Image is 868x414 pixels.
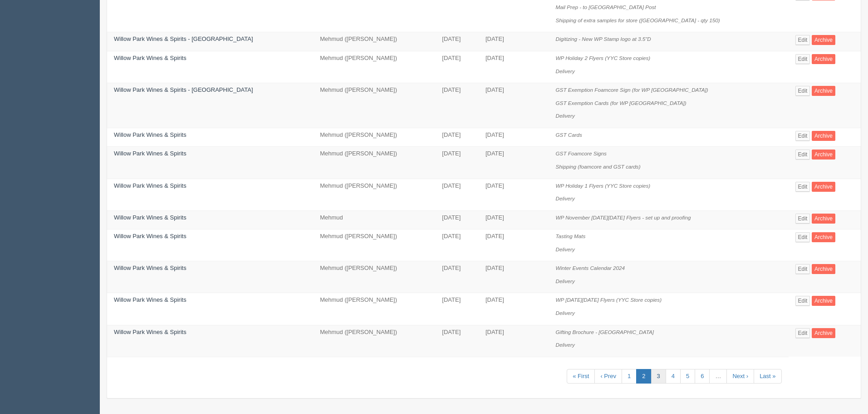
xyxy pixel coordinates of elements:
[812,182,835,192] a: Archive
[556,342,575,348] i: Delivery
[114,233,186,239] a: Willow Park Wines & Spirits
[313,210,435,229] td: Mehmud
[479,293,549,325] td: [DATE]
[556,164,641,170] i: Shipping (foamcore and GST cards)
[636,369,651,384] a: 2
[812,214,835,224] a: Archive
[435,83,479,128] td: [DATE]
[313,179,435,210] td: Mehmud ([PERSON_NAME])
[795,86,810,96] a: Edit
[556,150,607,156] i: GST Foamcore Signs
[114,55,186,61] a: Willow Park Wines & Spirits
[795,182,810,192] a: Edit
[556,113,575,119] i: Delivery
[435,128,479,147] td: [DATE]
[695,369,710,384] a: 6
[114,329,186,335] a: Willow Park Wines & Spirits
[651,369,666,384] a: 3
[754,369,781,384] a: Last »
[594,369,622,384] a: ‹ Prev
[114,35,253,42] a: Willow Park Wines & Spirits - [GEOGRAPHIC_DATA]
[479,51,549,83] td: [DATE]
[313,51,435,83] td: Mehmud ([PERSON_NAME])
[556,55,651,61] i: WP Holiday 2 Flyers (YYC Store copies)
[795,328,810,338] a: Edit
[556,36,651,42] i: Digitizing - New WP Stamp logo at 3.5"D
[435,229,479,261] td: [DATE]
[795,150,810,160] a: Edit
[313,128,435,147] td: Mehmud ([PERSON_NAME])
[313,147,435,179] td: Mehmud ([PERSON_NAME])
[435,179,479,210] td: [DATE]
[556,310,575,316] i: Delivery
[812,54,835,64] a: Archive
[479,32,549,51] td: [DATE]
[622,369,637,384] a: 1
[479,128,549,147] td: [DATE]
[795,54,810,64] a: Edit
[812,296,835,306] a: Archive
[313,325,435,357] td: Mehmud ([PERSON_NAME])
[709,369,727,384] a: …
[812,328,835,338] a: Archive
[812,150,835,160] a: Archive
[479,147,549,179] td: [DATE]
[795,131,810,141] a: Edit
[479,210,549,229] td: [DATE]
[812,86,835,96] a: Archive
[556,183,651,189] i: WP Holiday 1 Flyers (YYC Store copies)
[812,131,835,141] a: Archive
[795,35,810,45] a: Edit
[556,265,625,271] i: Winter Events Calendar 2024
[313,32,435,51] td: Mehmud ([PERSON_NAME])
[556,233,586,239] i: Tasting Mats
[795,232,810,242] a: Edit
[313,293,435,325] td: Mehmud ([PERSON_NAME])
[680,369,695,384] a: 5
[556,329,654,335] i: Gifting Brochure - [GEOGRAPHIC_DATA]
[479,179,549,210] td: [DATE]
[313,83,435,128] td: Mehmud ([PERSON_NAME])
[479,83,549,128] td: [DATE]
[726,369,754,384] a: Next ›
[435,32,479,51] td: [DATE]
[556,132,582,138] i: GST Cards
[556,4,656,10] i: Mail Prep - to [GEOGRAPHIC_DATA] Post
[556,246,575,252] i: Delivery
[666,369,681,384] a: 4
[435,210,479,229] td: [DATE]
[812,264,835,274] a: Archive
[435,51,479,83] td: [DATE]
[313,261,435,293] td: Mehmud ([PERSON_NAME])
[556,87,708,93] i: GST Exemption Foamcore Sign (for WP [GEOGRAPHIC_DATA])
[556,278,575,284] i: Delivery
[114,131,186,138] a: Willow Park Wines & Spirits
[556,17,720,23] i: Shipping of extra samples for store ([GEOGRAPHIC_DATA] - qty 150)
[556,100,687,106] i: GST Exemption Cards (for WP [GEOGRAPHIC_DATA])
[556,195,575,201] i: Delivery
[812,35,835,45] a: Archive
[567,369,595,384] a: « First
[435,147,479,179] td: [DATE]
[435,261,479,293] td: [DATE]
[795,264,810,274] a: Edit
[479,261,549,293] td: [DATE]
[435,293,479,325] td: [DATE]
[812,232,835,242] a: Archive
[114,296,186,303] a: Willow Park Wines & Spirits
[114,182,186,189] a: Willow Park Wines & Spirits
[435,325,479,357] td: [DATE]
[313,229,435,261] td: Mehmud ([PERSON_NAME])
[556,297,662,303] i: WP [DATE][DATE] Flyers (YYC Store copies)
[795,296,810,306] a: Edit
[114,264,186,271] a: Willow Park Wines & Spirits
[114,150,186,157] a: Willow Park Wines & Spirits
[479,229,549,261] td: [DATE]
[556,68,575,74] i: Delivery
[795,214,810,224] a: Edit
[114,86,253,93] a: Willow Park Wines & Spirits - [GEOGRAPHIC_DATA]
[556,214,691,220] i: WP November [DATE][DATE] Flyers - set up and proofing
[479,325,549,357] td: [DATE]
[114,214,186,221] a: Willow Park Wines & Spirits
